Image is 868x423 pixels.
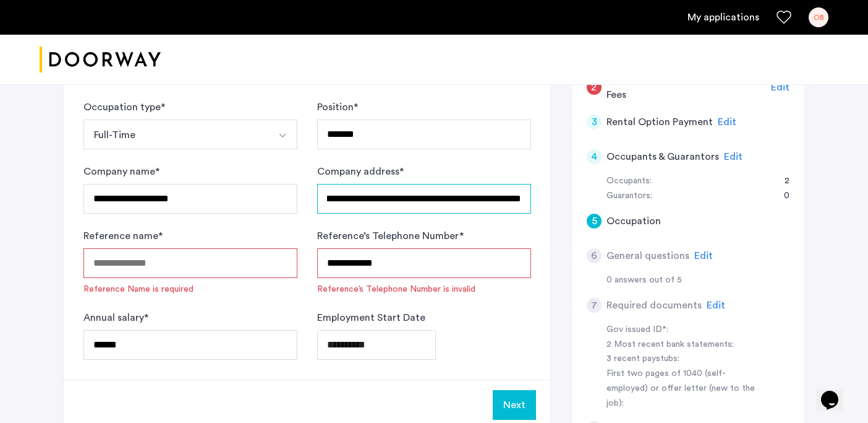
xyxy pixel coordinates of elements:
span: Edit [694,251,713,261]
div: Guarantors: [606,189,652,204]
div: 2 [587,80,602,95]
a: Favorites [777,10,791,25]
div: OB [809,7,828,27]
a: My application [687,10,759,25]
span: Edit [724,152,742,162]
div: 0 [772,189,789,204]
label: Occupation type * [83,100,165,115]
button: Select option [268,120,297,149]
a: Cazamio logo [40,37,161,83]
label: Reference’s Telephone Number * [317,229,464,243]
img: logo [40,37,161,83]
button: Next [493,390,536,420]
h5: Occupation [606,214,661,229]
label: Company address * [317,164,404,179]
div: 7 [587,298,602,313]
h5: Credit Screening & Application Fees [606,72,767,102]
span: Reference Name is required [83,283,297,295]
div: Occupants: [606,174,652,189]
button: Select option [83,120,268,149]
div: 4 [587,149,602,164]
span: Edit [718,117,736,127]
div: 2 [772,174,789,189]
h5: Rental Option Payment [606,115,713,129]
h5: Occupants & Guarantors [606,149,719,164]
label: Reference name * [83,229,163,243]
div: First two pages of 1040 (self-employed) or offer letter (new to the job): [606,367,762,411]
label: Annual salary * [83,310,148,325]
div: 5 [587,214,602,229]
img: arrow [278,131,287,141]
label: Company name * [83,164,160,179]
h5: Required documents [606,298,702,313]
label: Employment Start Date [317,310,425,325]
iframe: chat widget [816,373,856,411]
input: Employment Start Date [317,330,436,360]
span: Edit [771,82,789,92]
div: 3 [587,115,602,129]
div: 2 Most recent bank statements: [606,338,762,352]
h5: General questions [606,248,689,263]
span: Edit [707,300,725,310]
div: 6 [587,248,602,263]
label: Position * [317,100,358,115]
div: 0 answers out of 5 [606,273,789,288]
span: Reference’s Telephone Number is invalid [317,283,531,295]
div: 3 recent paystubs: [606,352,762,367]
div: Gov issued ID*: [606,323,762,338]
